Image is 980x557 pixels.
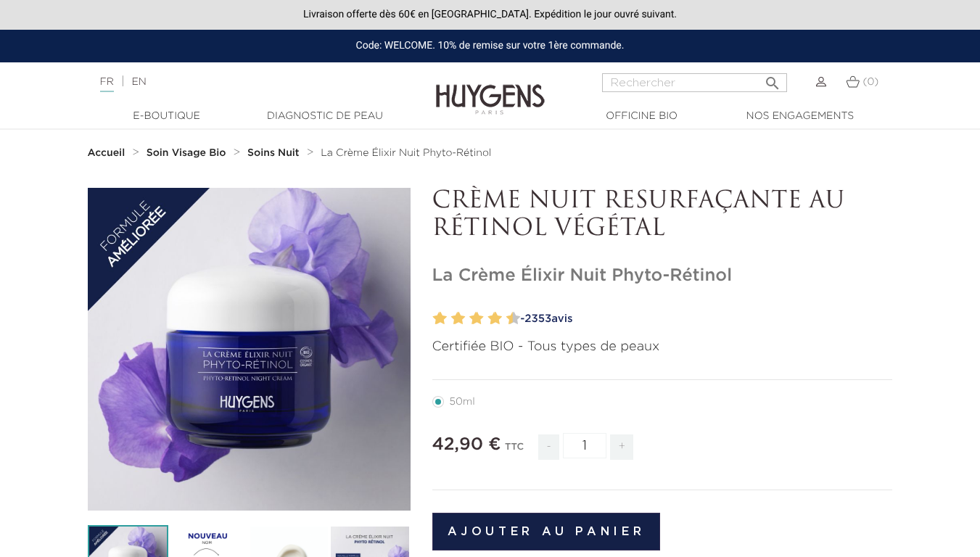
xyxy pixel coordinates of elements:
label: 2 [436,308,447,329]
a: -2353avis [516,308,893,330]
button:  [759,69,786,88]
span: 2353 [524,313,551,324]
span: + [610,434,633,460]
p: Certifiée BIO - Tous types de peaux [432,337,893,357]
p: CRÈME NUIT RESURFAÇANTE AU RÉTINOL VÉGÉTAL [432,188,893,244]
label: 6 [473,308,484,329]
label: 7 [485,308,490,329]
button: Ajouter au panier [432,513,661,550]
strong: Soins Nuit [247,148,300,158]
span: La Crème Élixir Nuit Phyto-Rétinol [321,148,491,158]
div: | [93,73,398,91]
img: Huygens [436,61,545,117]
label: 9 [503,308,508,329]
a: Soin Visage Bio [147,147,230,159]
label: 1 [430,308,435,329]
input: Quantité [563,433,606,458]
h1: La Crème Élixir Nuit Phyto-Rétinol [432,265,893,286]
span: 42,90 € [432,436,501,453]
label: 50ml [432,396,493,408]
a: La Crème Élixir Nuit Phyto-Rétinol [321,147,491,159]
label: 3 [448,308,453,329]
a: Accueil [88,147,128,159]
a: EN [131,77,146,87]
span: - [538,434,559,460]
label: 4 [454,308,465,329]
a: Diagnostic de peau [252,109,398,124]
a: FR [100,77,114,92]
span: (0) [862,77,878,87]
a: Nos engagements [728,109,873,124]
label: 5 [466,308,472,329]
a: Soins Nuit [247,147,302,159]
strong: Accueil [88,148,125,158]
input: Rechercher [602,73,787,92]
i:  [764,70,781,88]
label: 8 [491,308,502,329]
div: TTC [505,432,524,471]
a: Officine Bio [569,109,715,124]
label: 10 [509,308,520,329]
a: E-Boutique [94,109,239,124]
strong: Soin Visage Bio [147,148,226,158]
